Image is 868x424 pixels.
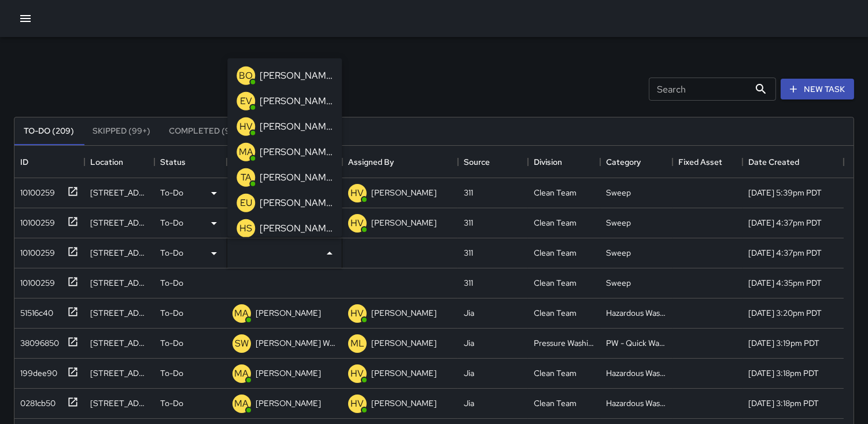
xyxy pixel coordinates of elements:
p: [PERSON_NAME] [371,187,437,198]
button: New Task [781,79,854,100]
p: [PERSON_NAME] [260,221,333,235]
div: Clean Team [534,277,577,289]
p: [PERSON_NAME] [371,337,437,349]
p: [PERSON_NAME] [260,145,333,158]
div: ID [14,146,84,178]
div: Sweep [606,217,631,228]
div: 9/10/2025, 4:37pm PDT [748,247,822,259]
button: To-Do (209) [14,117,83,145]
div: Source [458,146,528,178]
div: Clean Team [534,247,577,259]
p: To-Do [160,187,183,198]
p: [PERSON_NAME] [260,196,333,209]
button: Completed (99+) [160,117,253,145]
div: Category [606,146,641,178]
p: [PERSON_NAME] Weekly [256,337,337,349]
div: Sweep [606,247,631,259]
div: 9/10/2025, 3:19pm PDT [748,337,819,349]
p: To-Do [160,307,183,319]
p: EU [240,196,252,209]
div: 527 Stevenson Street [90,337,149,349]
p: MA [235,367,249,381]
div: 38096850 [16,333,59,349]
p: To-Do [160,247,183,259]
div: Division [534,146,562,178]
p: HV [351,186,364,200]
p: [PERSON_NAME] [256,307,321,319]
p: TA [241,170,252,184]
div: 9/10/2025, 5:39pm PDT [748,187,822,198]
p: HV [351,216,364,230]
p: [PERSON_NAME] [260,170,333,184]
p: HV [351,307,364,320]
p: [PERSON_NAME] Overall [260,68,333,82]
div: Division [528,146,600,178]
div: Status [154,146,227,178]
p: MA [235,307,249,320]
p: MA [239,145,253,158]
div: 10100259 [16,182,55,198]
p: To-Do [160,367,183,379]
div: Clean Team [534,187,577,198]
div: 550 Minna Street [90,247,149,259]
div: Status [160,146,186,178]
div: Jia [464,397,474,409]
p: [PERSON_NAME] [256,397,321,409]
div: 10100259 [16,212,55,228]
div: 1095 Mission Street [90,187,149,198]
div: 9/10/2025, 4:35pm PDT [748,277,822,289]
div: 311 [464,247,473,259]
div: Fixed Asset [678,146,722,178]
p: HV [351,397,364,411]
div: 311 [464,277,473,289]
div: Assigned To [227,146,342,178]
p: EV [240,94,252,108]
p: MA [235,397,249,411]
div: 1201 Mission Street [90,277,149,289]
p: To-Do [160,277,183,289]
div: Location [84,146,154,178]
div: 9/10/2025, 3:18pm PDT [748,397,819,409]
p: BO [239,68,253,82]
div: 311 [464,217,473,228]
div: 199dee90 [16,363,57,379]
button: Close [322,245,338,261]
div: Source [464,146,490,178]
div: Category [600,146,673,178]
div: Date Created [743,146,844,178]
div: 0281cb50 [16,393,56,409]
div: 519 Stevenson Street [90,367,149,379]
div: 10100259 [16,272,55,289]
div: Date Created [748,146,799,178]
div: Hazardous Waste [606,307,667,319]
div: 9/10/2025, 4:37pm PDT [748,217,822,228]
div: Location [90,146,123,178]
div: Hazardous Waste [606,367,667,379]
div: 537 Stevenson Street [90,307,149,319]
div: Clean Team [534,397,577,409]
div: 550 Minna Street [90,217,149,228]
div: Clean Team [534,217,577,228]
p: To-Do [160,217,183,228]
div: Sweep [606,187,631,198]
div: 510 Stevenson Street [90,397,149,409]
p: HS [239,221,252,235]
div: Hazardous Waste [606,397,667,409]
div: Jia [464,337,474,349]
p: [PERSON_NAME] [371,217,437,228]
div: ID [20,146,28,178]
p: HV [351,367,364,381]
div: Clean Team [534,307,577,319]
div: 9/10/2025, 3:20pm PDT [748,307,822,319]
p: [PERSON_NAME] [256,367,321,379]
div: Assigned By [348,146,394,178]
div: Fixed Asset [673,146,743,178]
div: Assigned By [342,146,458,178]
div: PW - Quick Wash [606,337,667,349]
div: 311 [464,187,473,198]
div: Jia [464,367,474,379]
p: [PERSON_NAME] [371,307,437,319]
div: 51516c40 [16,303,53,319]
p: [PERSON_NAME] [260,94,333,108]
div: Jia [464,307,474,319]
